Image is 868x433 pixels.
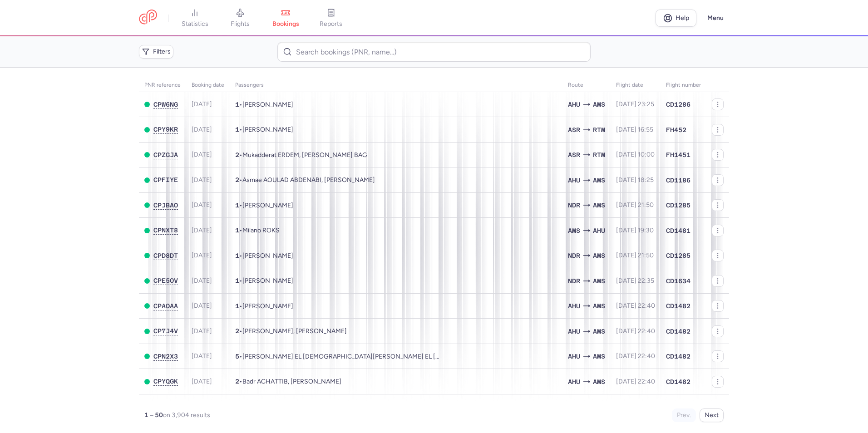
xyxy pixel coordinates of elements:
a: reports [308,8,354,28]
span: CPYQGK [153,378,178,385]
span: AHU [568,301,580,311]
span: RTM [593,125,605,135]
span: [DATE] 22:40 [616,302,655,310]
span: CPE5OV [153,277,178,284]
button: Prev. [672,408,696,422]
span: [DATE] 21:50 [616,201,654,209]
span: • [235,378,341,385]
span: [DATE] [192,151,212,158]
span: Mukadderat ERDEM, Ayca Ilkay BAG [242,151,367,159]
span: ASR [568,125,580,135]
span: [DATE] 22:40 [616,327,655,335]
span: reports [320,20,342,28]
span: 1 [235,202,239,209]
span: [DATE] [192,201,212,209]
span: Mahmut CANAKCI [242,126,293,133]
th: Booking date [186,79,230,92]
span: CD1482 [666,301,690,310]
span: [DATE] 19:30 [616,226,654,234]
th: Route [562,79,611,92]
span: • [235,302,293,310]
button: CPNXT8 [153,226,178,234]
span: 1 [235,252,239,259]
span: [DATE] [192,378,212,385]
span: [DATE] 10:00 [616,151,655,158]
th: Flight number [661,79,706,92]
span: • [235,327,347,335]
span: 1 [235,126,239,133]
span: NDR [568,251,580,261]
span: AMS [593,351,605,361]
span: Mhamed ZOUHRI [242,302,293,310]
span: CPN2X3 [153,353,178,360]
span: Filters [153,48,171,55]
span: AMS [593,175,605,185]
a: CitizenPlane red outlined logo [139,10,157,26]
button: CPYQGK [153,378,178,385]
span: AHU [568,351,580,361]
button: CPW6NG [153,101,178,108]
button: Filters [139,45,173,59]
span: Amar BENAISSATI [242,277,293,285]
span: • [235,101,293,108]
span: AMS [593,326,605,336]
span: Schiphol, Amsterdam, Netherlands [593,99,605,109]
button: CPD8DT [153,252,178,260]
span: [DATE] [192,251,212,259]
span: CD1482 [666,352,690,361]
span: • [235,226,280,234]
span: Rotterdam Zestienhoven, Rotterdam, Netherlands [593,150,605,160]
button: CPAOAA [153,302,178,310]
span: 2 [235,151,239,158]
button: Next [700,408,724,422]
span: [DATE] [192,176,212,184]
span: AMS [593,276,605,286]
th: Passengers [230,79,562,92]
span: Charif Al Idrissi, Al Hoceïma, Morocco [568,175,580,185]
span: 1 [235,101,239,108]
span: CPW6NG [153,101,178,108]
span: Charif Al Idrissi, Al Hoceïma, Morocco [568,99,580,109]
span: Abdelilah EL KHAYARI [242,101,293,108]
button: CPJBAO [153,202,178,209]
span: [DATE] [192,126,212,133]
span: on 3,904 results [163,411,210,419]
span: [DATE] 22:40 [616,378,655,385]
span: • [235,176,375,184]
span: • [235,126,293,133]
span: CD1482 [666,327,690,336]
strong: 1 – 50 [144,411,163,419]
span: [DATE] 22:40 [616,352,655,360]
span: [DATE] 18:25 [616,176,654,184]
span: Erkilet International Airport, Kayseri, Turkey [568,150,580,160]
span: Schiphol, Amsterdam, Netherlands [593,200,605,210]
span: AMS [593,301,605,311]
span: [DATE] [192,100,212,108]
span: Ayad AKALAI [242,202,293,209]
span: • [235,353,439,360]
a: flights [217,8,263,28]
span: Nador, Nador, Morocco [568,200,580,210]
span: [DATE] [192,226,212,234]
span: 5 [235,353,239,360]
span: CD1285 [666,201,690,210]
span: [DATE] 23:25 [616,100,654,108]
button: CPFIYE [153,176,178,184]
span: [DATE] [192,327,212,335]
span: CP7J4V [153,327,178,335]
button: CPY9KR [153,126,178,133]
span: CD1286 [666,100,690,109]
span: flights [231,20,250,28]
span: 1 [235,226,239,234]
th: flight date [611,79,661,92]
span: [DATE] [192,277,212,285]
button: Menu [702,10,729,27]
span: Fatima BOULHRIR, Liyanah BELKADI [242,327,347,335]
a: bookings [263,8,308,28]
span: CD1482 [666,377,690,386]
span: 2 [235,327,239,335]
